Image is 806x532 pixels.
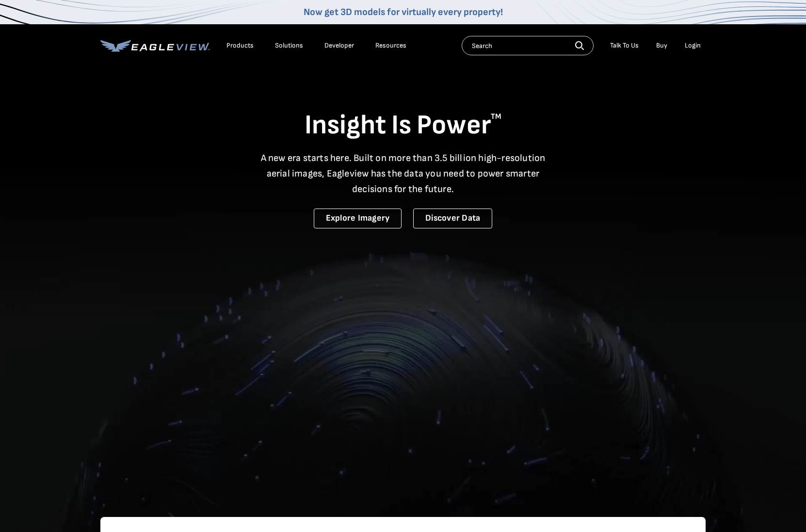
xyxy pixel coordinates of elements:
p: A new era starts here. Built on more than 3.5 billion high-resolution aerial images, Eagleview ha... [255,150,551,197]
a: Developer [324,41,354,50]
div: Solutions [275,41,303,50]
h1: Insight Is Power [100,109,706,143]
input: Search [462,36,594,55]
a: Discover Data [413,209,492,228]
div: Products [226,41,254,50]
a: Buy [656,41,667,50]
div: Login [685,41,701,50]
div: Resources [375,41,406,50]
div: Talk To Us [610,41,639,50]
a: Now get 3D models for virtually every property! [304,6,503,18]
a: Explore Imagery [314,209,402,228]
sup: TM [491,112,501,121]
